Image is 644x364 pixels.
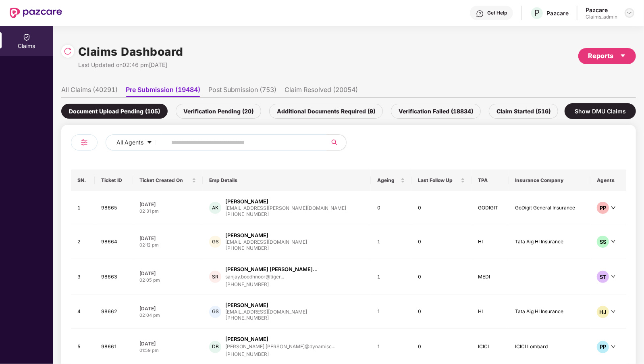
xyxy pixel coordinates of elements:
span: All Agents [116,138,143,147]
th: TPA [472,169,509,191]
span: down [611,205,616,210]
div: [PHONE_NUMBER] [225,281,318,289]
td: 1 [371,259,411,295]
td: 2 [71,225,95,259]
td: Tata Aig HI Insurance [509,225,590,259]
div: [PERSON_NAME] [225,301,268,309]
td: GODIGIT [472,191,509,225]
div: [PERSON_NAME].[PERSON_NAME]@dynamisc... [225,344,335,349]
span: caret-down [147,140,152,146]
div: GS [209,236,221,248]
span: search [326,139,342,146]
div: 02:05 pm [139,277,197,284]
div: PP [597,341,609,353]
div: Additional Documents Required (9) [269,104,383,119]
td: 1 [371,225,411,259]
span: down [611,239,616,244]
div: 02:04 pm [139,312,197,319]
img: svg+xml;base64,PHN2ZyB4bWxucz0iaHR0cDovL3d3dy53My5vcmcvMjAwMC9zdmciIHdpZHRoPSIyNCIgaGVpZ2h0PSIyNC... [79,138,89,147]
td: 1 [71,191,95,225]
th: Agents [590,169,626,191]
div: [PHONE_NUMBER] [225,314,307,322]
th: Ticket ID [95,169,133,191]
li: All Claims (40291) [61,86,118,97]
div: [DATE] [139,340,197,347]
div: [EMAIL_ADDRESS][PERSON_NAME][DOMAIN_NAME] [225,205,346,211]
span: P [534,8,540,18]
td: 3 [71,259,95,295]
div: Show DMU Claims [565,103,636,119]
span: Ageing [377,177,399,184]
div: [EMAIL_ADDRESS][DOMAIN_NAME] [225,309,307,314]
td: 1 [371,295,411,329]
div: [DATE] [139,235,197,242]
div: [PERSON_NAME] [PERSON_NAME]... [225,266,318,273]
div: PP [597,202,609,214]
div: [DATE] [139,305,197,312]
span: down [611,309,616,314]
th: Insurance Company [509,169,590,191]
img: svg+xml;base64,PHN2ZyBpZD0iQ2xhaW0iIHhtbG5zPSJodHRwOi8vd3d3LnczLm9yZy8yMDAwL3N2ZyIgd2lkdGg9IjIwIi... [23,33,31,41]
td: 98663 [95,259,133,295]
span: down [611,274,616,279]
td: HI [472,225,509,259]
img: svg+xml;base64,PHN2ZyBpZD0iSGVscC0zMngzMiIgeG1sbnM9Imh0dHA6Ly93d3cudzMub3JnLzIwMDAvc3ZnIiB3aWR0aD... [476,10,484,18]
div: [PHONE_NUMBER] [225,245,307,252]
li: Claim Resolved (20054) [285,86,358,97]
div: AK [209,202,221,214]
div: SS [597,236,609,248]
div: Pazcare [586,6,617,14]
div: DB [209,341,221,353]
button: All Agentscaret-down [106,134,170,151]
div: SR [209,271,221,283]
span: down [611,344,616,349]
td: MEDI [472,259,509,295]
div: Last Updated on 02:46 pm[DATE] [78,61,183,69]
div: Verification Pending (20) [176,104,261,119]
th: Emp Details [203,169,371,191]
th: Last Follow Up [411,169,472,191]
span: caret-down [620,52,626,59]
div: Verification Failed (18834) [391,104,481,119]
div: 02:12 pm [139,242,197,249]
div: [PHONE_NUMBER] [225,351,335,358]
img: svg+xml;base64,PHN2ZyBpZD0iUmVsb2FkLTMyeDMyIiB4bWxucz0iaHR0cDovL3d3dy53My5vcmcvMjAwMC9zdmciIHdpZH... [64,47,72,55]
th: Ageing [371,169,411,191]
td: GoDigit General Insurance [509,191,590,225]
td: Tata Aig HI Insurance [509,295,590,329]
div: [DATE] [139,201,197,208]
div: [PHONE_NUMBER] [225,211,346,218]
td: 0 [411,225,472,259]
th: Ticket Created On [133,169,203,191]
div: [PERSON_NAME] [225,198,268,205]
div: Claim Started (516) [489,104,558,119]
span: Ticket Created On [139,177,191,184]
th: SN. [71,169,95,191]
td: 0 [411,191,472,225]
span: Last Follow Up [418,177,459,184]
td: 98665 [95,191,133,225]
li: Pre Submission (19484) [126,86,200,97]
div: 01:59 pm [139,347,197,354]
button: search [326,134,347,151]
div: [PERSON_NAME] [225,232,268,239]
td: 0 [411,295,472,329]
td: 0 [411,259,472,295]
h1: Claims Dashboard [78,43,183,61]
td: 0 [371,191,411,225]
div: sanjay.boodhnoor@tiger... [225,274,284,279]
div: Pazcare [546,9,569,17]
td: HI [472,295,509,329]
div: GS [209,306,221,318]
img: New Pazcare Logo [10,8,62,18]
img: svg+xml;base64,PHN2ZyBpZD0iRHJvcGRvd24tMzJ4MzIiIHhtbG5zPSJodHRwOi8vd3d3LnczLm9yZy8yMDAwL3N2ZyIgd2... [626,10,633,16]
div: ST [597,271,609,283]
div: HJ [597,306,609,318]
div: 02:31 pm [139,208,197,215]
div: Reports [588,51,626,61]
div: [DATE] [139,270,197,277]
td: 4 [71,295,95,329]
div: [EMAIL_ADDRESS][DOMAIN_NAME] [225,239,307,245]
div: Document Upload Pending (105) [61,104,168,119]
div: Claims_admin [586,14,617,20]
